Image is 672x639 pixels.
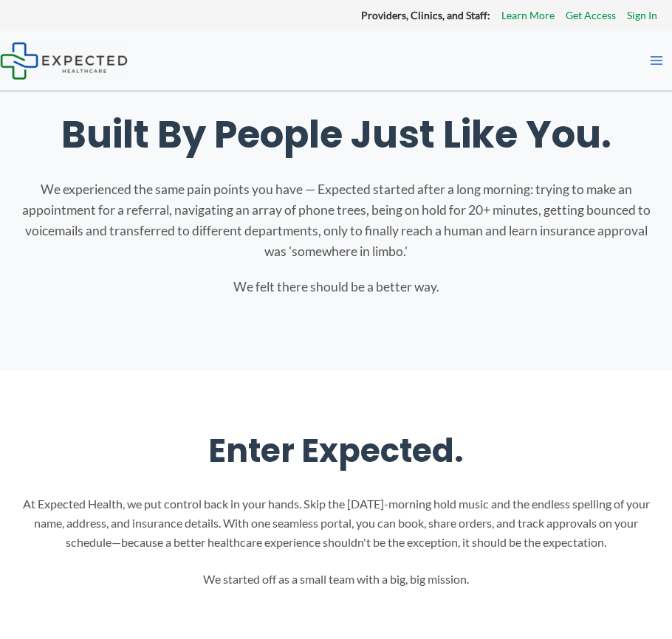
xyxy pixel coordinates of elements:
[361,9,490,21] strong: Providers, Clinics, and Staff:
[15,179,657,262] p: We experienced the same pain points you have — Expected started after a long morning: trying to m...
[566,6,616,25] a: Get Access
[501,6,555,25] a: Learn More
[15,277,657,297] p: We felt there should be a better way.
[15,112,657,157] h1: Built By People Just Like You.
[641,45,672,76] button: Main menu toggle
[15,494,657,551] p: At Expected Health, we put control back in your hands. Skip the [DATE]-morning hold music and the...
[15,430,657,472] h2: Enter Expected.
[15,570,657,589] p: We started off as a small team with a big, big mission.
[627,6,657,25] a: Sign In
